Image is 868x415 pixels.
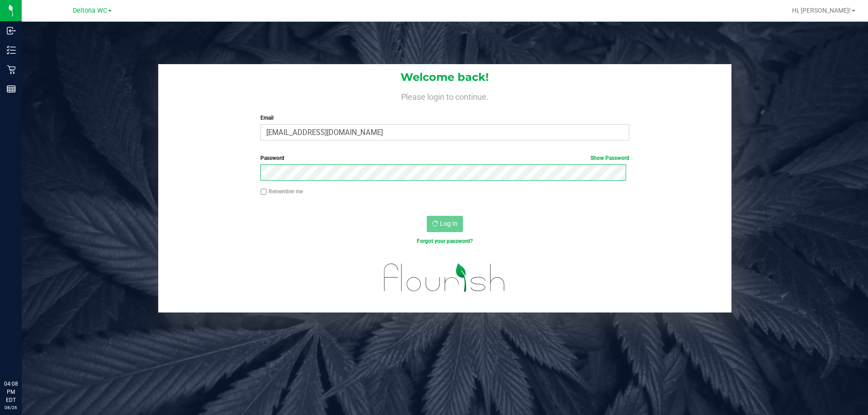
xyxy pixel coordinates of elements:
[4,404,18,411] p: 08/26
[260,114,629,122] label: Email
[792,7,851,14] span: Hi, [PERSON_NAME]!
[260,155,284,161] span: Password
[7,46,16,55] inline-svg: Inventory
[7,65,16,74] inline-svg: Retail
[427,216,463,232] button: Log In
[373,255,516,301] img: flourish_logo.svg
[158,90,731,101] h4: Please login to continue.
[440,220,458,227] span: Log In
[590,155,629,161] a: Show Password
[4,380,18,404] p: 04:08 PM EDT
[7,26,16,35] inline-svg: Inbound
[417,238,473,244] a: Forgot your password?
[158,71,731,83] h1: Welcome back!
[73,7,107,14] span: Deltona WC
[260,187,303,196] label: Remember me
[260,189,267,195] input: Remember me
[7,84,16,93] inline-svg: Reports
